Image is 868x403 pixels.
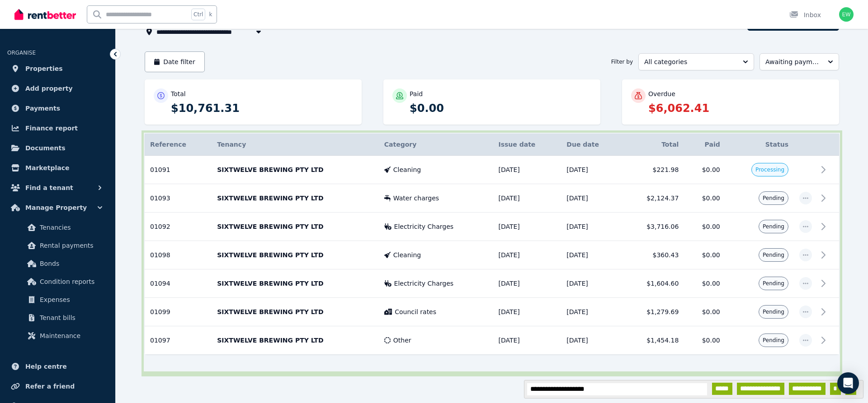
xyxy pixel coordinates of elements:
span: Other [393,336,411,345]
td: $0.00 [684,326,725,355]
td: $1,279.69 [623,298,684,326]
span: Pending [763,280,784,287]
span: Pending [763,223,784,230]
span: 01099 [150,308,170,315]
span: Find a tenant [25,182,73,193]
td: $1,604.60 [623,269,684,298]
p: SIXTWELVE BREWING PTY LTD [217,165,373,174]
span: Awaiting payment [765,57,821,66]
span: Payments [25,103,60,114]
th: Tenancy [212,134,379,156]
td: [DATE] [493,269,561,298]
span: Ctrl [191,9,205,20]
a: Refer a friend [7,377,108,395]
a: Documents [7,139,108,157]
a: Finance report [7,119,108,137]
td: [DATE] [561,298,623,326]
span: 01092 [150,223,170,230]
a: Tenant bills [11,309,104,327]
span: Rental payments [40,240,101,251]
td: $0.00 [684,213,725,241]
td: [DATE] [561,269,623,298]
span: Documents [25,143,66,153]
p: SIXTWELVE BREWING PTY LTD [217,194,373,203]
button: Find a tenant [7,179,108,197]
p: SIXTWELVE BREWING PTY LTD [217,279,373,288]
p: Paid [410,89,423,98]
span: Manage Property [25,202,87,213]
td: $0.00 [684,298,725,326]
p: $6,062.41 [648,101,830,116]
p: $10,761.31 [171,101,353,116]
span: Help centre [25,361,67,372]
p: Overdue [648,89,675,98]
span: Reference [150,141,186,148]
td: [DATE] [561,213,623,241]
p: Total [171,89,186,98]
a: Rental payments [11,236,104,255]
img: RentBetter [14,8,76,21]
a: Bonds [11,255,104,273]
span: k [209,11,212,18]
span: Cleaning [393,165,421,174]
span: Tenancies [40,222,101,233]
p: $0.00 [410,101,591,116]
th: Paid [684,134,725,156]
span: Pending [763,195,784,202]
th: Issue date [493,134,561,156]
span: All categories [644,57,736,66]
span: Maintenance [40,330,101,341]
td: [DATE] [493,326,561,355]
span: 01098 [150,251,170,259]
span: 01094 [150,280,170,287]
button: Awaiting payment [759,53,839,70]
td: $0.00 [684,184,725,213]
a: Tenancies [11,218,104,236]
td: $0.00 [684,269,725,298]
span: Finance report [25,123,78,134]
th: Total [623,134,684,156]
span: Bonds [40,258,101,269]
td: $0.00 [684,241,725,269]
span: Pending [763,251,784,259]
td: $1,454.18 [623,326,684,355]
a: Marketplace [7,159,108,177]
span: Properties [25,63,63,74]
span: Water charges [393,194,439,203]
td: [DATE] [493,156,561,184]
td: [DATE] [561,241,623,269]
td: [DATE] [561,326,623,355]
a: Properties [7,60,108,78]
th: Category [379,134,493,156]
span: Refer a friend [25,381,75,392]
a: Payments [7,99,108,117]
div: Inbox [789,10,821,19]
span: Cleaning [393,250,421,259]
img: Errol Weber [839,7,854,22]
p: SIXTWELVE BREWING PTY LTD [217,307,373,316]
td: $0.00 [684,156,725,184]
span: Electricity Charges [394,279,454,288]
span: Council rates [395,307,436,316]
td: [DATE] [493,241,561,269]
th: Due date [561,134,623,156]
span: 01097 [150,337,170,344]
td: $360.43 [623,241,684,269]
button: Date filter [145,51,205,72]
div: Open Intercom Messenger [837,372,859,394]
span: Pending [763,308,784,315]
button: Manage Property [7,199,108,217]
p: SIXTWELVE BREWING PTY LTD [217,336,373,345]
span: Tenant bills [40,312,101,323]
p: SIXTWELVE BREWING PTY LTD [217,222,373,231]
button: All categories [638,53,754,70]
td: $3,716.06 [623,213,684,241]
td: [DATE] [493,213,561,241]
p: SIXTWELVE BREWING PTY LTD [217,250,373,259]
a: Maintenance [11,327,104,345]
span: 01091 [150,166,170,173]
span: Processing [755,166,784,173]
span: Electricity Charges [394,222,454,231]
span: Add property [25,83,73,94]
td: [DATE] [493,298,561,326]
